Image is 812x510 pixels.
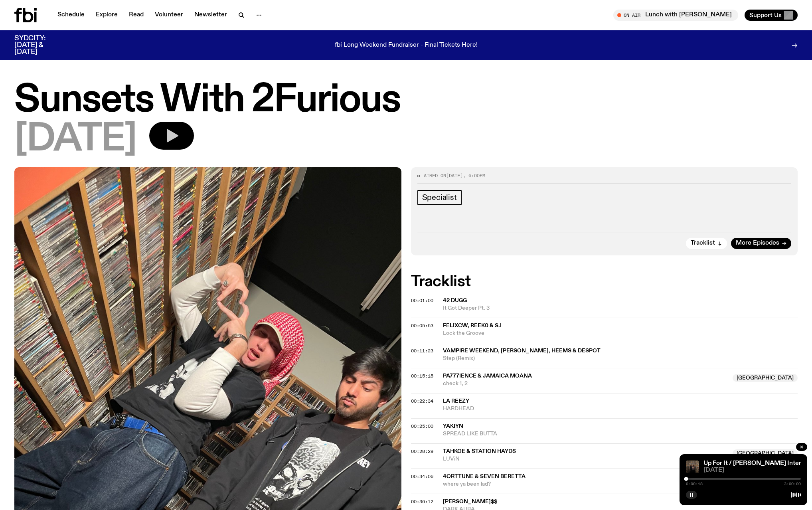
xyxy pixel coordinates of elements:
span: 00:01:00 [411,297,433,304]
span: 00:28:29 [411,448,433,455]
span: Specialist [422,193,457,202]
span: Vampire Weekend, [PERSON_NAME], Heems & Despot [443,348,601,354]
span: Support Us [749,12,782,19]
span: 00:36:12 [411,498,433,505]
button: 00:28:29 [411,449,433,454]
a: Volunteer [150,10,188,21]
span: HARDHEAD [443,405,798,413]
button: 00:01:00 [411,298,433,303]
button: 00:36:12 [411,500,433,504]
button: 00:22:34 [411,399,433,403]
span: [DATE] [14,122,136,158]
span: 00:05:53 [411,322,433,329]
button: 00:25:00 [411,424,433,429]
span: [GEOGRAPHIC_DATA] [733,449,798,457]
span: 4orttune & Seven Beretta [443,474,526,479]
span: [GEOGRAPHIC_DATA] [733,374,798,382]
span: 00:22:34 [411,398,433,404]
a: Specialist [417,190,462,205]
button: Tracklist [686,238,727,249]
a: Schedule [53,10,89,21]
span: [DATE] [446,172,463,179]
span: Tahkoe & Station Hayds [443,449,516,454]
button: 00:15:18 [411,374,433,378]
span: Tracklist [691,240,715,246]
span: Lock the Groove [443,330,798,337]
span: 00:11:23 [411,348,433,354]
button: 00:11:23 [411,349,433,353]
span: La Reezy [443,398,469,404]
span: 3:00:00 [784,482,801,486]
span: [DATE] [703,467,801,473]
a: Explore [91,10,122,21]
button: On AirLunch with [PERSON_NAME] [613,10,738,21]
span: FELIXCW, Reek0 & S.I [443,323,502,328]
button: 00:34:06 [411,474,433,479]
span: It Got Deeper Pt. 3 [443,304,798,312]
h3: SYDCITY: [DATE] & [DATE] [14,35,65,55]
span: 00:25:00 [411,423,433,429]
p: fbi Long Weekend Fundraiser - Final Tickets Here! [335,42,478,49]
a: Newsletter [190,10,232,21]
a: Read [124,10,148,21]
span: More Episodes [736,240,779,246]
span: yakiyn [443,423,463,429]
button: Support Us [745,10,798,21]
span: pa777ience & Jamaica Moana [443,373,532,379]
h1: Sunsets With 2Furious [14,83,798,119]
span: Aired on [424,172,446,179]
span: 0:00:18 [686,482,703,486]
span: 42 Dugg [443,298,467,303]
span: 00:15:18 [411,373,433,379]
span: where ya been lad? [443,480,798,488]
button: 00:05:53 [411,324,433,328]
span: [PERSON_NAME]$$ [443,499,497,504]
span: Step (Remix) [443,355,798,362]
span: LUViN [443,455,728,463]
h2: Tracklist [411,275,798,289]
a: More Episodes [731,238,791,249]
span: SPREAD LIKE BUTTA [443,430,798,438]
span: , 6:00pm [463,172,485,179]
span: check 1, 2 [443,380,728,387]
span: 00:34:06 [411,473,433,480]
